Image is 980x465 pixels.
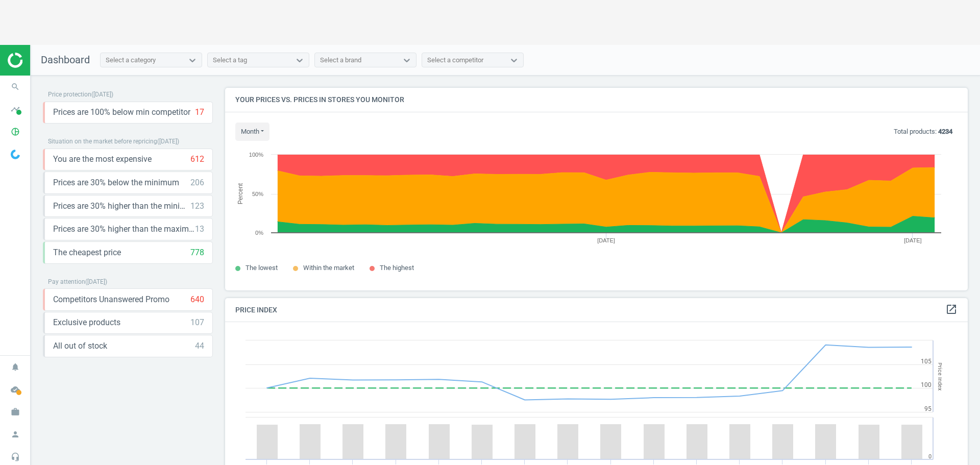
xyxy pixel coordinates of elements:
h4: Price Index [225,298,968,322]
iframe: Intercom live chat [938,430,962,455]
span: ( [DATE] ) [91,91,113,98]
i: search [6,77,25,96]
div: 107 [190,317,204,328]
span: Prices are 30% higher than the minimum [53,201,190,212]
i: open_in_new [945,303,958,315]
tspan: [DATE] [597,237,615,243]
span: Prices are 30% higher than the maximal [53,224,195,235]
tspan: Percent [237,183,244,204]
i: cloud_done [6,380,25,399]
div: 612 [190,154,204,165]
text: 0% [255,230,263,236]
text: 100% [249,152,263,158]
i: pie_chart_outlined [6,122,25,141]
i: notifications [6,357,25,377]
img: wGWNvw8QSZomAAAAABJRU5ErkJggg== [11,150,20,159]
text: 0 [928,453,932,460]
text: 95 [924,405,932,412]
tspan: Price Index [937,362,943,390]
span: ( [DATE] ) [157,138,179,145]
div: Select a brand [320,56,361,65]
span: Within the market [303,264,354,272]
div: 778 [190,247,204,258]
div: Select a category [106,56,156,65]
button: month [235,123,269,141]
span: You are the most expensive [53,154,152,165]
span: The cheapest price [53,247,121,258]
span: Exclusive products [53,317,120,328]
text: 50% [252,191,263,197]
span: All out of stock [53,340,107,352]
span: Prices are 100% below min competitor [53,107,190,118]
div: Select a tag [213,56,247,65]
span: Pay attention [48,278,85,285]
p: Total products: [894,127,952,136]
div: 123 [190,201,204,212]
text: 105 [921,358,932,365]
span: Prices are 30% below the minimum [53,177,179,188]
i: timeline [6,100,25,119]
span: Dashboard [41,54,90,66]
a: open_in_new [945,303,958,316]
span: Competitors Unanswered Promo [53,294,169,305]
i: work [6,402,25,422]
i: person [6,425,25,444]
tspan: [DATE] [904,237,922,243]
img: ajHJNr6hYgQAAAAASUVORK5CYII= [8,53,80,68]
h4: Your prices vs. prices in stores you monitor [225,88,968,112]
div: Select a competitor [427,56,483,65]
span: Price protection [48,91,91,98]
b: 4234 [938,128,952,135]
div: 640 [190,294,204,305]
span: ( [DATE] ) [85,278,107,285]
div: 44 [195,340,204,352]
div: 206 [190,177,204,188]
div: 17 [195,107,204,118]
span: Situation on the market before repricing [48,138,157,145]
div: 13 [195,224,204,235]
text: 100 [921,381,932,388]
span: The highest [380,264,414,272]
span: The lowest [246,264,278,272]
